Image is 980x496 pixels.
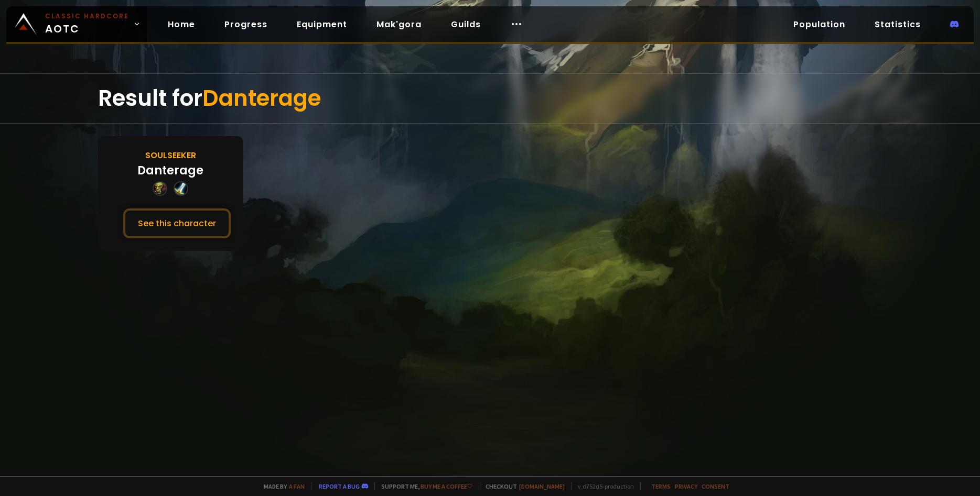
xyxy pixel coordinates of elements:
[571,482,634,490] span: v. d752d5 - production
[202,83,321,114] span: Danterage
[137,162,203,179] div: Danterage
[145,149,196,162] div: Soulseeker
[443,14,489,35] a: Guilds
[45,12,129,21] small: Classic Hardcore
[289,482,305,490] a: a fan
[288,14,356,35] a: Equipment
[319,482,360,490] a: Report a bug
[675,482,697,490] a: Privacy
[257,482,305,490] span: Made by
[216,14,276,35] a: Progress
[123,208,231,238] button: See this character
[866,14,929,35] a: Statistics
[6,6,147,42] a: Classic HardcoreAOTC
[45,12,129,37] span: AOTC
[374,482,472,490] span: Support me,
[519,482,565,490] a: [DOMAIN_NAME]
[98,74,882,123] div: Result for
[651,482,671,490] a: Terms
[785,14,854,35] a: Population
[702,482,729,490] a: Consent
[479,482,565,490] span: Checkout
[421,482,472,490] a: Buy me a coffee
[368,14,430,35] a: Mak'gora
[159,14,203,35] a: Home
